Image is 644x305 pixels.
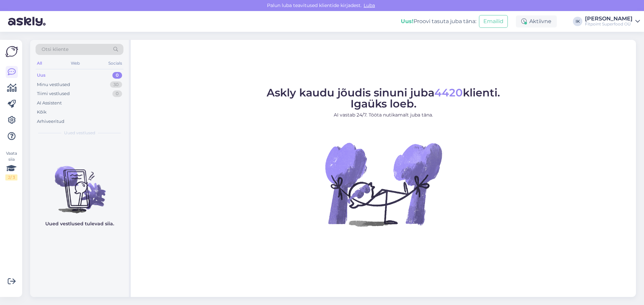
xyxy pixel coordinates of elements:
[37,100,62,106] div: AI Assistent
[267,86,500,110] span: Askly kaudu jõudis sinuni juba klienti. Igaüks loeb.
[110,81,122,88] div: 30
[37,118,64,125] div: Arhiveeritud
[42,46,68,53] span: Otsi kliente
[45,220,114,227] p: Uued vestlused tulevad siia.
[112,72,122,79] div: 0
[516,15,557,27] div: Aktiivne
[401,18,414,24] b: Uus!
[37,109,47,116] div: Kõik
[112,90,122,97] div: 0
[585,16,640,27] a: [PERSON_NAME]Fitpoint Superfood OÜ
[30,154,129,214] img: No chats
[37,90,70,97] div: Tiimi vestlused
[69,59,81,68] div: Web
[107,59,123,68] div: Socials
[5,45,18,58] img: Askly Logo
[37,81,70,88] div: Minu vestlused
[64,130,95,136] span: Uued vestlused
[37,72,46,79] div: Uus
[362,2,377,8] span: Luba
[36,59,43,68] div: All
[5,174,17,180] div: 2 / 3
[479,15,508,28] button: Emailid
[5,150,17,180] div: Vaata siia
[323,124,444,244] img: No Chat active
[585,16,633,21] div: [PERSON_NAME]
[267,111,500,119] p: AI vastab 24/7. Tööta nutikamalt juba täna.
[434,86,463,99] span: 4420
[585,21,633,27] div: Fitpoint Superfood OÜ
[573,17,582,26] div: IK
[401,17,476,25] div: Proovi tasuta juba täna:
